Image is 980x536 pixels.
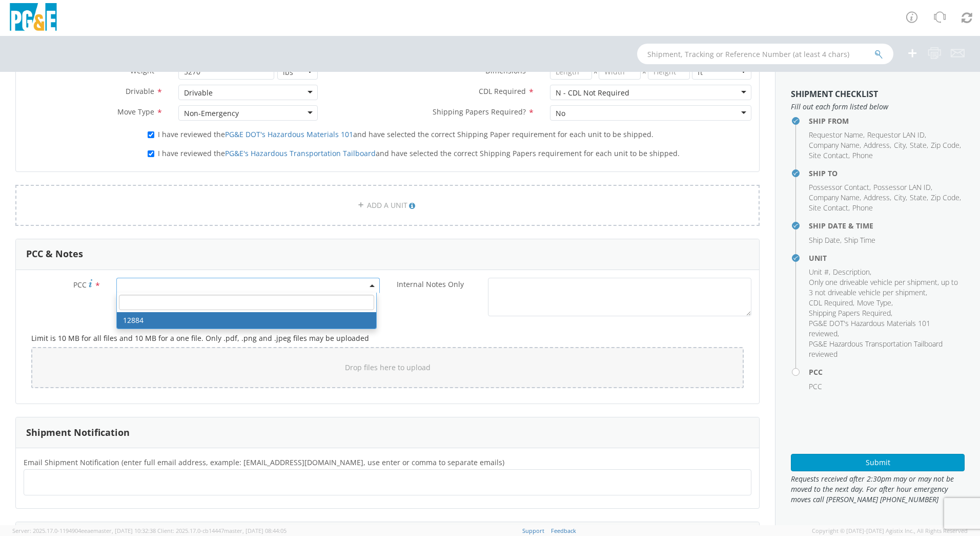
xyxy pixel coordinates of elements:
span: Description [833,267,870,277]
a: Support [522,527,544,534]
div: N - CDL Not Required [556,88,629,98]
h4: Unit [809,254,965,262]
span: Possessor LAN ID [873,182,931,192]
div: No [556,108,565,119]
span: State [910,140,927,150]
li: , [894,140,907,150]
li: , [809,193,861,203]
span: Copyright © [DATE]-[DATE] Agistix Inc., All Rights Reserved [812,527,968,535]
li: , [931,193,961,203]
li: , [833,267,871,277]
span: City [894,193,906,202]
span: Email Shipment Notification (enter full email address, example: jdoe01@agistix.com, use enter or ... [24,457,504,467]
h5: Limit is 10 MB for all files and 10 MB for a one file. Only .pdf, .png and .jpeg files may be upl... [31,334,744,342]
li: , [873,182,932,193]
h4: Ship Date & Time [809,222,965,229]
li: , [809,203,850,213]
span: Drivable [126,86,154,96]
span: CDL Required [479,86,526,96]
span: Company Name [809,193,860,202]
li: , [857,298,893,308]
span: master, [DATE] 08:44:05 [224,527,287,534]
li: , [864,140,891,150]
li: , [809,267,830,277]
h3: Shipment Notification [26,428,130,438]
span: State [910,193,927,202]
h4: Ship To [809,169,965,177]
li: , [809,318,962,339]
span: Dimensions [485,66,526,75]
span: Shipping Papers Required? [433,107,526,117]
div: Non-Emergency [184,108,239,119]
a: PG&E DOT's Hazardous Materials 101 [225,129,353,139]
span: Requestor LAN ID [867,130,925,140]
span: City [894,140,906,150]
span: Zip Code [931,140,959,150]
a: Feedback [551,527,576,534]
span: Possessor Contact [809,182,869,192]
li: , [809,308,892,318]
li: , [809,298,854,308]
span: Phone [852,203,873,213]
span: Server: 2025.17.0-1194904eeae [12,527,156,534]
span: Move Type [857,298,891,308]
li: , [931,140,961,150]
span: Weight [130,66,154,75]
span: Drop files here to upload [345,362,431,372]
span: Unit # [809,267,829,277]
input: Shipment, Tracking or Reference Number (at least 4 chars) [637,44,893,64]
li: , [809,182,871,193]
span: Fill out each form listed below [791,102,965,112]
span: Site Contact [809,203,848,213]
div: Drivable [184,88,213,98]
span: PCC [73,280,87,290]
span: Requests received after 2:30pm may or may not be moved to the next day. For after hour emergency ... [791,474,965,505]
span: Company Name [809,140,860,150]
span: Address [864,140,890,150]
span: I have reviewed the and have selected the correct Shipping Papers requirement for each unit to be... [158,148,680,158]
span: Address [864,193,890,202]
h3: PCC & Notes [26,249,83,259]
li: , [910,140,928,150]
input: I have reviewed thePG&E's Hazardous Transportation Tailboardand have selected the correct Shippin... [148,150,154,157]
li: , [809,150,850,161]
li: , [809,277,962,298]
a: ADD A UNIT [15,185,760,226]
span: Move Type [117,107,154,117]
span: PG&E Hazardous Transportation Tailboard reviewed [809,339,943,359]
button: Submit [791,454,965,471]
span: Phone [852,150,873,160]
li: , [867,130,926,140]
h4: Ship From [809,117,965,125]
span: I have reviewed the and have selected the correct Shipping Paper requirement for each unit to be ... [158,129,654,139]
h4: PCC [809,368,965,376]
span: Internal Notes Only [397,279,464,289]
img: pge-logo-06675f144f4cfa6a6814.png [8,3,59,33]
span: Ship Date [809,235,840,245]
li: , [894,193,907,203]
span: Shipping Papers Required [809,308,891,318]
span: Ship Time [844,235,875,245]
span: Zip Code [931,193,959,202]
span: PCC [809,381,822,391]
a: PG&E's Hazardous Transportation Tailboard [225,148,376,158]
li: , [864,193,891,203]
input: I have reviewed thePG&E DOT's Hazardous Materials 101and have selected the correct Shipping Paper... [148,131,154,138]
span: Site Contact [809,150,848,160]
li: , [809,140,861,150]
li: 12884 [117,312,376,329]
li: , [910,193,928,203]
span: PG&E DOT's Hazardous Materials 101 reviewed [809,318,930,338]
span: CDL Required [809,298,853,308]
li: , [809,130,865,140]
span: master, [DATE] 10:32:38 [93,527,156,534]
span: Client: 2025.17.0-cb14447 [157,527,287,534]
li: , [809,235,842,245]
span: Requestor Name [809,130,863,140]
strong: Shipment Checklist [791,88,878,100]
span: Only one driveable vehicle per shipment, up to 3 not driveable vehicle per shipment [809,277,958,297]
